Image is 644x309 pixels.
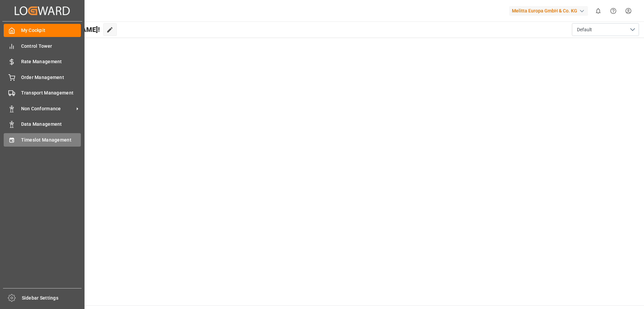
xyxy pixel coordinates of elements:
[509,4,591,17] button: Melitta Europa GmbH & Co. KG
[4,55,81,68] a: Rate Management
[606,3,621,18] button: Help Center
[21,74,81,81] span: Order Management
[509,6,588,16] div: Melitta Europa GmbH & Co. KG
[22,295,82,302] span: Sidebar Settings
[591,3,606,18] button: show 0 new notifications
[4,24,81,37] a: My Cockpit
[21,58,81,65] span: Rate Management
[572,23,639,36] button: open menu
[21,89,81,96] span: Transport Management
[21,27,81,34] span: My Cockpit
[4,86,81,100] a: Transport Management
[4,71,81,84] a: Order Management
[21,137,81,144] span: Timeslot Management
[21,105,74,112] span: Non Conformance
[28,23,100,36] span: Hello [PERSON_NAME]!
[4,133,81,146] a: Timeslot Management
[4,118,81,131] a: Data Management
[21,43,81,50] span: Control Tower
[577,26,592,33] span: Default
[21,121,81,128] span: Data Management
